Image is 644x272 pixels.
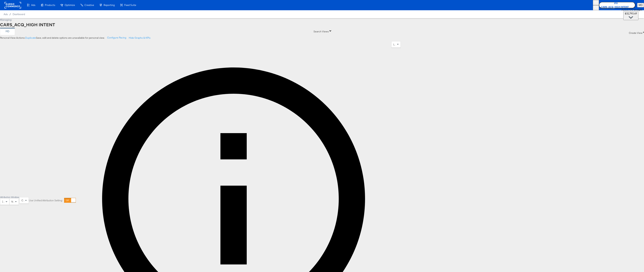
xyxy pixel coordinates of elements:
[393,43,406,46] span: Last 7 Days
[4,13,8,16] span: Ads
[601,5,629,8] span: CARS_ACQ_HIGH INTENT
[65,4,75,6] span: Optimize
[104,4,115,6] span: Reporting
[129,36,151,40] button: Hide Graphs & KPIs
[8,13,13,16] span: /
[29,199,63,202] label: Use Unified Attribution Setting:
[124,4,136,6] span: Feed Suite
[21,199,34,202] span: Conversion
[36,36,105,40] div: Save, edit and delete options are unavailable for personal view.
[84,4,94,6] span: Creative
[637,3,644,7] button: MD
[314,30,330,33] div: Search Views
[599,2,635,8] button: CARS_ACQ_HIGH INTENT[DOMAIN_NAME]
[2,200,16,203] span: 1 Day Clicks
[6,30,9,33] div: MD
[623,11,638,20] button: $32,790.49
[13,13,25,16] a: Dashboard
[625,12,637,15] div: $32,790.49
[639,4,643,6] span: MD
[25,36,36,40] button: Duplicate
[31,4,35,6] span: Ads
[45,4,55,6] span: Products
[629,31,644,35] div: Create View
[621,8,642,12] div: Active A/C Budget
[11,200,22,203] span: No Views
[601,8,629,10] span: [DOMAIN_NAME]
[105,35,129,41] button: Configure Pacing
